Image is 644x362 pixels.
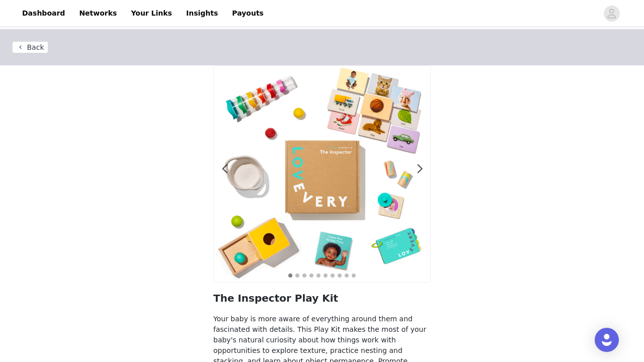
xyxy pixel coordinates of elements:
div: Open Intercom Messenger [595,328,619,352]
button: 5 [316,273,321,278]
button: 6 [323,273,328,278]
button: 7 [330,273,335,278]
button: Back [12,41,48,53]
button: 9 [344,273,349,278]
button: 3 [302,273,307,278]
div: avatar [607,6,616,22]
button: 8 [337,273,342,278]
a: Insights [180,2,224,25]
a: Networks [73,2,123,25]
button: 2 [295,273,300,278]
button: 10 [351,273,356,278]
a: Your Links [125,2,178,25]
button: 4 [309,273,314,278]
a: Payouts [226,2,270,25]
a: Dashboard [16,2,71,25]
button: 1 [288,273,293,278]
h2: The Inspector Play Kit [213,291,431,306]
